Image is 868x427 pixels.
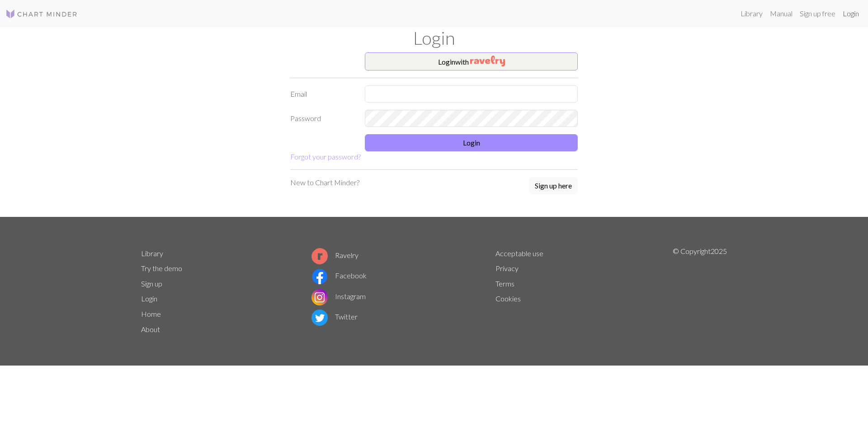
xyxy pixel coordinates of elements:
a: Instagram [311,292,366,300]
a: Login [839,5,863,23]
img: Twitter logo [311,310,328,326]
a: Login [141,294,157,303]
img: Ravelry [470,56,505,66]
h1: Login [136,27,732,49]
button: Sign up here [529,177,578,194]
a: About [141,325,160,333]
img: Ravelry logo [311,248,328,264]
button: Loginwith [365,52,578,70]
label: Email [285,85,359,103]
a: Home [141,310,161,318]
a: Privacy [495,264,519,272]
img: Instagram logo [311,289,328,305]
p: New to Chart Minder? [290,177,359,188]
img: Logo [5,9,78,19]
a: Acceptable use [495,249,543,258]
a: Facebook [311,271,367,280]
a: Terms [495,279,514,288]
img: Facebook logo [311,268,328,285]
a: Library [141,249,163,258]
a: Cookies [495,294,521,303]
a: Twitter [311,312,358,321]
a: Sign up free [796,5,839,23]
label: Password [285,110,359,127]
a: Manual [766,5,796,23]
a: Try the demo [141,264,182,272]
a: Sign up here [529,177,578,195]
a: Sign up [141,279,162,288]
a: Library [737,5,766,23]
button: Login [365,134,578,151]
p: © Copyright 2025 [673,246,727,337]
a: Ravelry [311,251,359,259]
a: Forgot your password? [290,152,361,161]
